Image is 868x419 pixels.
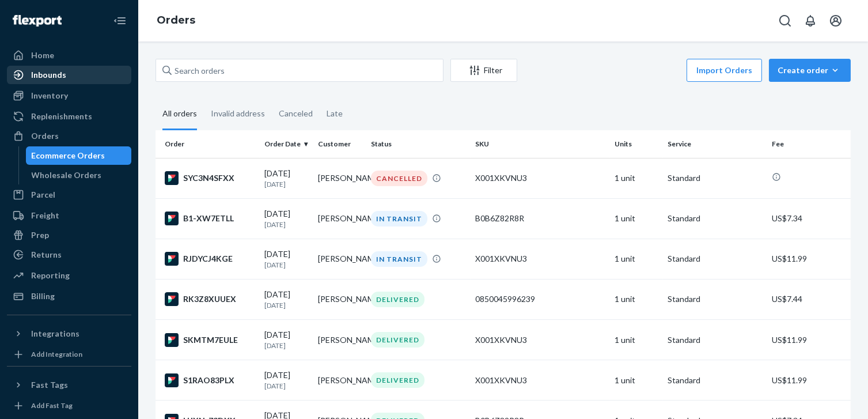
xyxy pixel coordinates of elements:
[108,9,131,32] button: Close Navigation
[668,375,763,386] p: Standard
[475,253,605,265] div: X001XKVNU3
[799,9,822,32] button: Open notifications
[26,146,132,165] a: Ecommerce Orders
[7,206,131,225] a: Freight
[318,139,362,149] div: Customer
[264,168,309,189] div: [DATE]
[774,9,797,32] button: Open Search Box
[264,220,309,229] p: [DATE]
[165,212,255,225] div: B1-XW7ETLL
[32,150,105,161] div: Ecommerce Orders
[264,381,309,391] p: [DATE]
[26,166,132,184] a: Wholesale Orders
[31,111,92,122] div: Replenishments
[668,253,763,265] p: Standard
[157,14,195,27] a: Orders
[475,293,605,305] div: 0850045996239
[778,65,842,76] div: Create order
[475,172,605,184] div: X001XKVNU3
[31,290,55,302] div: Billing
[165,333,255,347] div: SKMTM7EULE
[165,373,255,387] div: S1RAO83PLX
[264,329,309,350] div: [DATE]
[31,229,49,241] div: Prep
[824,9,847,32] button: Open account menu
[165,292,255,306] div: RK3Z8XUUEX
[31,401,73,410] div: Add Fast Tag
[156,130,260,158] th: Order
[610,239,664,279] td: 1 unit
[211,99,265,129] div: Invalid address
[264,289,309,310] div: [DATE]
[767,239,851,279] td: US$11.99
[366,130,471,158] th: Status
[279,99,313,129] div: Canceled
[31,270,70,281] div: Reporting
[7,266,131,285] a: Reporting
[31,50,54,61] div: Home
[165,171,255,185] div: SYC3N4SFXX
[7,376,131,394] button: Fast Tags
[7,324,131,343] button: Integrations
[313,360,367,401] td: [PERSON_NAME]
[264,369,309,391] div: [DATE]
[31,349,82,359] div: Add Integration
[264,341,309,350] p: [DATE]
[7,186,131,204] a: Parcel
[313,279,367,319] td: [PERSON_NAME]
[371,332,424,348] div: DELIVERED
[663,130,767,158] th: Service
[767,320,851,360] td: US$11.99
[610,198,664,239] td: 1 unit
[31,130,59,142] div: Orders
[475,375,605,386] div: X001XKVNU3
[260,130,313,158] th: Order Date
[475,213,605,224] div: B0B6Z82R8R
[767,130,851,158] th: Fee
[7,399,131,413] a: Add Fast Tag
[31,379,68,391] div: Fast Tags
[162,99,197,130] div: All orders
[610,130,664,158] th: Units
[313,320,367,360] td: [PERSON_NAME]
[7,86,131,105] a: Inventory
[13,15,62,27] img: Flexport logo
[371,292,424,307] div: DELIVERED
[687,59,762,82] button: Import Orders
[7,226,131,244] a: Prep
[165,252,255,266] div: RJDYCJ4KGE
[7,107,131,126] a: Replenishments
[668,293,763,305] p: Standard
[264,208,309,229] div: [DATE]
[7,287,131,305] a: Billing
[371,251,427,267] div: IN TRANSIT
[767,360,851,401] td: US$11.99
[7,127,131,145] a: Orders
[668,334,763,346] p: Standard
[264,300,309,310] p: [DATE]
[31,249,62,261] div: Returns
[371,171,427,186] div: CANCELLED
[7,348,131,361] a: Add Integration
[610,158,664,198] td: 1 unit
[767,198,851,239] td: US$7.34
[327,99,343,129] div: Late
[31,90,68,101] div: Inventory
[313,198,367,239] td: [PERSON_NAME]
[31,210,59,221] div: Freight
[31,189,55,201] div: Parcel
[313,158,367,198] td: [PERSON_NAME]
[313,239,367,279] td: [PERSON_NAME]
[471,130,609,158] th: SKU
[264,248,309,270] div: [DATE]
[668,172,763,184] p: Standard
[264,179,309,189] p: [DATE]
[371,211,427,227] div: IN TRANSIT
[147,4,204,37] ol: breadcrumbs
[31,328,79,339] div: Integrations
[7,66,131,84] a: Inbounds
[371,372,424,388] div: DELIVERED
[7,246,131,264] a: Returns
[668,213,763,224] p: Standard
[475,334,605,346] div: X001XKVNU3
